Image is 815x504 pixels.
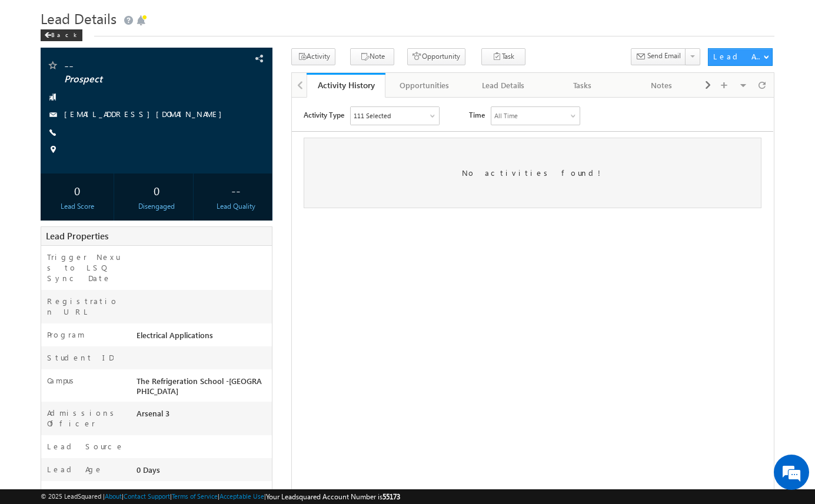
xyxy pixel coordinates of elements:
button: Lead Actions [708,48,773,66]
a: Lead Details [464,73,543,98]
div: Disengaged [123,201,190,212]
span: Prospect [64,74,207,85]
a: Contact Support [124,492,170,500]
span: Your Leadsquared Account Number is [266,492,400,501]
span: Activity Type [12,9,52,26]
span: -- [64,59,207,71]
div: Lead Details [474,78,533,92]
span: Lead Details [41,9,117,28]
div: 0 Days [134,464,272,480]
div: Notes [632,78,691,92]
label: Campus [47,375,78,386]
div: Electrical Applications [134,329,272,346]
div: Activity History [315,79,377,91]
label: Lead Age [47,464,103,475]
a: Back [41,29,88,39]
div: All Time [202,13,226,24]
label: Student ID [47,352,114,363]
div: Lead Score [44,201,111,212]
span: Arsenal 3 [137,408,169,418]
div: Minimize live chat window [193,6,221,34]
div: 111 Selected [62,13,99,24]
a: Opportunities [385,73,464,98]
div: No activities found! [12,40,470,111]
span: Time [177,9,193,26]
div: -- [202,179,270,201]
span: Send Email [647,51,681,61]
div: Lead Quality [202,201,270,212]
div: Opportunities [395,78,454,92]
button: Send Email [631,48,686,65]
div: 0 [123,179,190,201]
button: Task [481,48,525,65]
a: Activity History [307,73,385,98]
label: Registration URL [47,296,125,317]
a: Notes [623,73,701,98]
span: [EMAIL_ADDRESS][DOMAIN_NAME] [64,109,228,121]
a: Tasks [544,73,623,98]
span: Lead Properties [46,230,108,242]
em: Start Chat [160,362,214,378]
a: About [105,492,122,500]
a: Terms of Service [172,492,218,500]
div: Chat with us now [61,62,198,77]
label: Lead Source [47,441,124,452]
div: Sales Activity,HS Visits,New Inquiry,Not in use,Email Bounced & 106 more.. [59,9,147,27]
button: Note [350,48,394,65]
img: d_60004797649_company_0_60004797649 [20,62,49,77]
div: Tasks [553,78,612,92]
button: Opportunity [407,48,465,65]
label: Admissions Officer [47,408,125,429]
textarea: Type your message and hit 'Enter' [15,109,215,352]
div: The Refrigeration School -[GEOGRAPHIC_DATA] [134,375,272,402]
label: Trigger Nexus to LSQ Sync Date [47,252,125,283]
span: © 2025 LeadSquared | | | | | [41,491,400,502]
div: Lead Actions [713,51,763,62]
button: Activity [291,48,335,65]
span: 55173 [382,492,400,501]
div: Back [41,29,82,41]
a: Acceptable Use [219,492,264,500]
label: Program [47,329,85,340]
div: 0 [44,179,111,201]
